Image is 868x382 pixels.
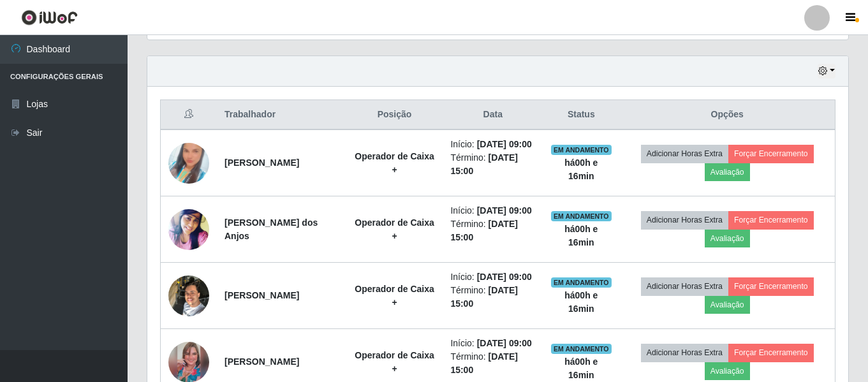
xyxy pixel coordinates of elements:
[728,277,814,295] button: Forçar Encerramento
[705,230,750,247] button: Avaliação
[705,296,750,314] button: Avaliação
[450,350,535,377] li: Término:
[450,138,535,151] li: Início:
[705,163,750,181] button: Avaliação
[355,284,434,307] strong: Operador de Caixa +
[346,100,443,130] th: Posição
[355,151,434,175] strong: Operador de Caixa +
[728,211,814,229] button: Forçar Encerramento
[168,205,209,253] img: 1685320572909.jpeg
[641,211,728,229] button: Adicionar Horas Extra
[168,127,209,200] img: 1737279332588.jpeg
[551,145,612,155] span: EM ANDAMENTO
[224,356,299,367] strong: [PERSON_NAME]
[705,362,750,380] button: Avaliação
[450,151,535,178] li: Término:
[443,100,543,130] th: Data
[477,272,532,282] time: [DATE] 09:00
[224,158,299,168] strong: [PERSON_NAME]
[728,344,814,362] button: Forçar Encerramento
[564,290,598,314] strong: há 00 h e 16 min
[450,217,535,244] li: Término:
[355,217,434,241] strong: Operador de Caixa +
[641,145,728,163] button: Adicionar Horas Extra
[551,277,612,288] span: EM ANDAMENTO
[564,356,598,380] strong: há 00 h e 16 min
[564,224,598,247] strong: há 00 h e 16 min
[551,211,612,221] span: EM ANDAMENTO
[450,284,535,311] li: Término:
[224,290,299,300] strong: [PERSON_NAME]
[564,158,598,181] strong: há 00 h e 16 min
[641,344,728,362] button: Adicionar Horas Extra
[217,100,346,130] th: Trabalhador
[450,270,535,284] li: Início:
[21,10,78,26] img: CoreUI Logo
[641,277,728,295] button: Adicionar Horas Extra
[619,100,835,130] th: Opções
[168,268,209,323] img: 1725217718320.jpeg
[551,344,612,354] span: EM ANDAMENTO
[224,217,318,241] strong: [PERSON_NAME] dos Anjos
[477,338,532,348] time: [DATE] 09:00
[450,204,535,217] li: Início:
[477,139,532,149] time: [DATE] 09:00
[355,350,434,374] strong: Operador de Caixa +
[543,100,619,130] th: Status
[477,205,532,216] time: [DATE] 09:00
[450,337,535,350] li: Início:
[728,145,814,163] button: Forçar Encerramento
